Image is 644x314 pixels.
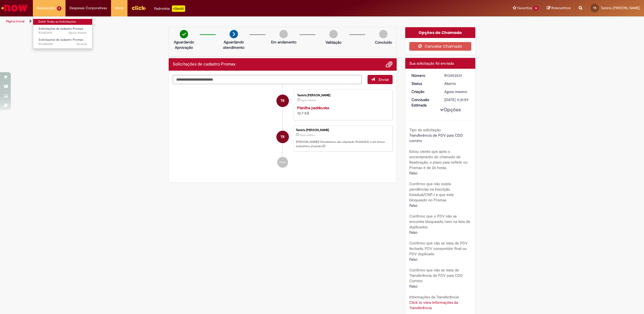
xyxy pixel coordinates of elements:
[409,284,417,289] span: Falso
[33,26,92,36] a: Aberto R13453531 : Solicitações de cadastro Promax
[300,133,314,137] span: Agora mesmo
[407,73,441,78] dt: Número
[296,129,390,132] div: Tamiris [PERSON_NAME]
[409,203,417,208] span: Falso
[407,81,441,86] dt: Status
[173,62,236,67] h2: Solicitações de cadastro Promax Histórico de tíquete
[57,6,61,11] span: 2
[329,30,338,38] img: img-circle-grey.png
[37,5,56,11] span: Requisições
[33,19,92,25] a: Exibir Todas as Solicitações
[6,19,25,23] a: Página inicial
[405,27,476,38] div: Opções do Chamado
[368,75,393,84] button: Enviar
[68,31,87,35] span: Agora mesmo
[409,257,417,262] span: Falso
[39,27,83,31] span: Solicitações de cadastro Promax
[407,89,441,94] dt: Criação
[39,42,87,46] span: R13445035
[33,16,92,49] ul: Requisições
[326,40,341,45] p: Validação
[409,127,441,132] b: Tipo de solicitação
[409,181,453,202] b: Confirmo que não existe pendências na Inscrição Estadual/CNPJ e que está bloqueado no Promax
[386,61,393,68] button: Adicionar anexos
[131,4,146,12] img: click_logo_yellow_360x200.png
[409,61,454,66] span: Sua solicitação foi enviada
[281,94,285,107] span: TR
[296,140,390,148] p: [PERSON_NAME]! Recebemos seu chamado R13453531 e em breve estaremos atuando.
[444,89,469,94] div: 27/08/2025 16:21:48
[409,171,417,175] span: Falso
[301,99,316,102] time: 27/08/2025 16:21:45
[297,105,329,110] a: Planilha padrão.xlsx
[76,42,87,46] span: 3d atrás
[4,16,425,26] ul: Trilhas de página
[39,38,83,42] span: Solicitações de cadastro Promax
[39,31,87,35] span: R13453531
[409,300,458,310] a: Click to view Informações da Transferência
[76,42,87,46] time: 25/08/2025 15:36:23
[171,39,197,50] p: Aguardando Aprovação
[300,133,314,137] time: 27/08/2025 16:21:48
[70,5,107,11] span: Despesas Corporativas
[173,84,393,173] ul: Histórico de tíquete
[409,295,459,299] b: Informações da Transferência
[444,89,467,94] time: 27/08/2025 16:21:48
[154,5,185,12] div: Padroniza
[115,5,123,11] span: More
[409,268,463,283] b: Confirmo que não se trata de Transferência de PDV para CDD Correto
[180,30,188,38] img: check-circle-green.png
[409,133,464,143] span: Transferência de PDV para CDD correto
[301,99,316,102] span: Agora mesmo
[297,94,387,97] div: Tamiris [PERSON_NAME]
[221,39,247,50] p: Aguardando atendimento
[271,39,296,45] p: Em andamento
[407,97,441,108] dt: Conclusão Estimada
[33,37,92,47] a: Aberto R13445035 : Solicitações de cadastro Promax
[444,97,469,102] div: [DATE] 11:21:59
[281,130,285,143] span: TR
[533,6,539,11] span: 13
[444,89,467,94] span: Agora mesmo
[409,42,472,51] button: Cancelar Chamado
[230,30,238,38] img: arrow-next.png
[409,241,468,256] b: Confirmo que não se trata de PDV fechado, PDV consumidor final ou PDV duplicado
[409,149,468,170] b: Estou ciente que após o encerramento do chamado de Reativação, o prazo para refletir no Promax é ...
[551,5,571,11] span: Rascunhos
[379,77,389,82] span: Enviar
[173,126,393,151] li: Tamiris Goulart Raymann
[375,40,392,45] p: Concluído
[409,230,417,235] span: Falso
[444,73,469,78] div: R13453531
[444,81,469,86] div: Aberto
[593,6,596,10] span: TR
[297,105,387,116] div: 10.7 KB
[68,31,87,35] time: 27/08/2025 16:21:55
[276,95,289,107] div: Tamiris Goulart Raymann
[172,5,185,12] p: +GenAi
[547,6,571,11] a: Rascunhos
[601,6,640,10] span: Tamiris [PERSON_NAME]
[173,75,362,84] textarea: Digite sua mensagem aqui...
[517,5,532,11] span: Favoritos
[279,30,288,38] img: img-circle-grey.png
[1,3,28,13] img: ServiceNow
[276,131,289,143] div: Tamiris Goulart Raymann
[409,214,470,229] b: Confirmo que o PDV não se encontra bloqueado, nem na lista de duplicados.
[379,30,387,38] img: img-circle-grey.png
